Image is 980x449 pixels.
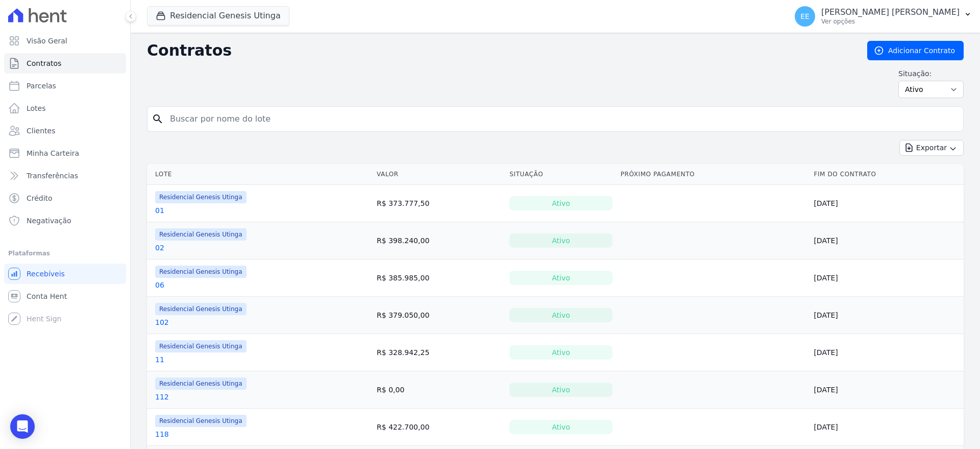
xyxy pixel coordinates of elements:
[373,222,505,259] td: R$ 398.240,00
[10,414,35,439] div: Open Intercom Messenger
[509,308,612,322] div: Ativo
[898,68,964,79] label: Situação:
[27,81,56,91] span: Parcelas
[4,166,126,186] a: Transferências
[155,205,164,216] a: 01
[373,371,505,409] td: R$ 0,00
[155,415,247,427] span: Residencial Genesis Utinga
[155,303,247,315] span: Residencial Genesis Utinga
[509,196,612,210] div: Ativo
[373,297,505,334] td: R$ 379.050,00
[27,36,67,46] span: Visão Geral
[155,392,169,402] a: 112
[4,76,126,96] a: Parcelas
[810,185,964,222] td: [DATE]
[509,271,612,285] div: Ativo
[821,17,960,26] p: Ver opções
[27,103,46,113] span: Lotes
[509,345,612,360] div: Ativo
[810,409,964,446] td: [DATE]
[4,188,126,208] a: Crédito
[4,98,126,119] a: Lotes
[155,191,247,203] span: Residencial Genesis Utinga
[373,259,505,297] td: R$ 385.985,00
[509,383,612,397] div: Ativo
[27,291,67,301] span: Conta Hent
[27,58,61,68] span: Contratos
[27,269,65,279] span: Recebíveis
[810,334,964,371] td: [DATE]
[4,210,126,231] a: Negativação
[155,228,247,241] span: Residencial Genesis Utinga
[509,420,612,434] div: Ativo
[155,340,247,352] span: Residencial Genesis Utinga
[867,41,964,60] a: Adicionar Contrato
[373,334,505,371] td: R$ 328.942,25
[27,126,55,136] span: Clientes
[164,109,959,129] input: Buscar por nome do lote
[155,377,247,390] span: Residencial Genesis Utinga
[810,164,964,185] th: Fim do Contrato
[617,164,810,185] th: Próximo Pagamento
[4,286,126,306] a: Conta Hent
[821,7,960,17] p: [PERSON_NAME] [PERSON_NAME]
[4,121,126,141] a: Clientes
[27,193,53,203] span: Crédito
[373,164,505,185] th: Valor
[152,113,164,125] i: search
[810,259,964,297] td: [DATE]
[4,264,126,284] a: Recebíveis
[27,216,71,226] span: Negativação
[810,371,964,409] td: [DATE]
[800,13,810,20] span: EE
[155,429,169,439] a: 118
[787,2,980,31] button: EE [PERSON_NAME] [PERSON_NAME] Ver opções
[27,148,79,158] span: Minha Carteira
[8,247,122,259] div: Plataformas
[810,297,964,334] td: [DATE]
[155,280,164,290] a: 06
[509,233,612,248] div: Ativo
[373,409,505,446] td: R$ 422.700,00
[155,317,169,327] a: 102
[155,243,164,253] a: 02
[27,171,78,181] span: Transferências
[147,6,289,26] button: Residencial Genesis Utinga
[4,143,126,163] a: Minha Carteira
[147,41,851,60] h2: Contratos
[4,31,126,51] a: Visão Geral
[373,185,505,222] td: R$ 373.777,50
[899,140,964,156] button: Exportar
[505,164,616,185] th: Situação
[155,355,164,365] a: 11
[4,53,126,74] a: Contratos
[155,266,247,278] span: Residencial Genesis Utinga
[147,164,373,185] th: Lote
[810,222,964,259] td: [DATE]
